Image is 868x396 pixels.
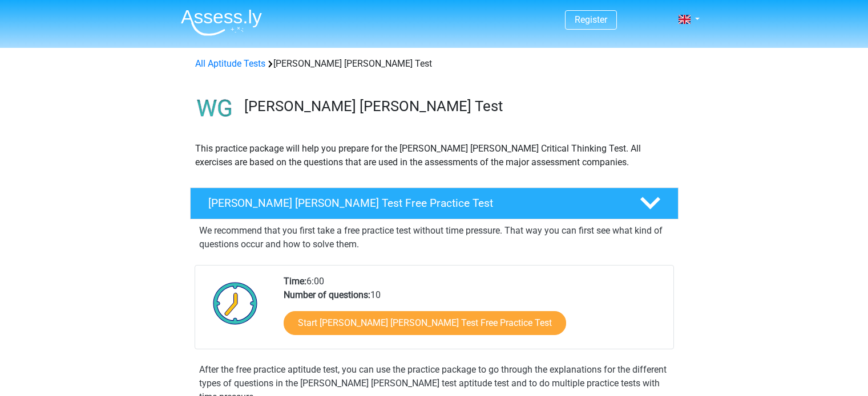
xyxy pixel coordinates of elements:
[195,142,673,169] p: This practice package will help you prepare for the [PERSON_NAME] [PERSON_NAME] Critical Thinking...
[244,97,669,115] h3: [PERSON_NAME] [PERSON_NAME] Test
[199,224,669,251] p: We recommend that you first take a free practice test without time pressure. That way you can fir...
[181,9,262,36] img: Assessly
[284,289,370,300] b: Number of questions:
[185,187,683,219] a: [PERSON_NAME] [PERSON_NAME] Test Free Practice Test
[284,276,306,287] b: Time:
[275,275,673,349] div: 6:00 10
[191,57,678,71] div: [PERSON_NAME] [PERSON_NAME] Test
[191,84,239,133] img: watson glaser test
[195,58,265,69] a: All Aptitude Tests
[284,311,566,335] a: Start [PERSON_NAME] [PERSON_NAME] Test Free Practice Test
[208,197,621,210] h4: [PERSON_NAME] [PERSON_NAME] Test Free Practice Test
[207,275,264,332] img: Clock
[575,14,607,25] a: Register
